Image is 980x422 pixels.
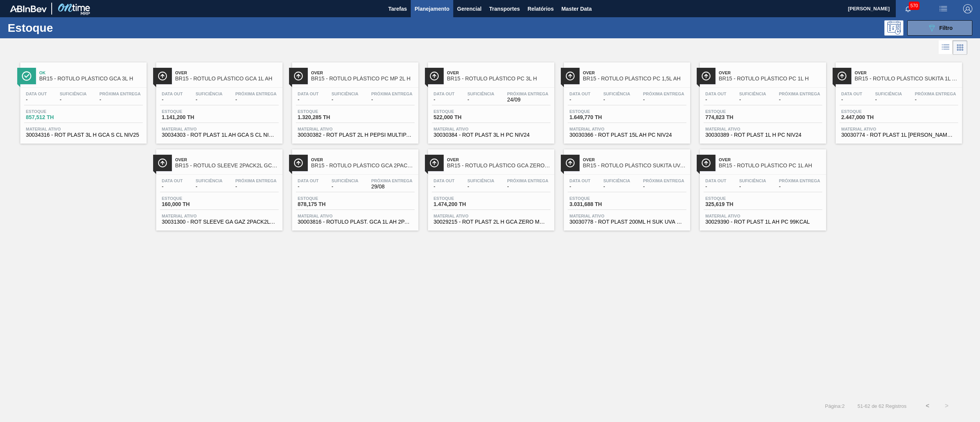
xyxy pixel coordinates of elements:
span: - [739,184,766,190]
span: Material ativo [298,127,413,131]
span: Estoque [570,196,623,201]
img: Ícone [158,71,167,81]
span: Material ativo [570,214,684,218]
span: - [706,97,727,103]
span: - [196,184,222,190]
img: Ícone [158,158,167,168]
img: Ícone [837,71,847,81]
span: 522,000 TH [434,114,487,120]
span: 30030389 - ROT PLAST 1L H PC NIV24 [706,132,820,138]
button: Filtro [907,20,972,36]
span: 160,000 TH [162,201,216,207]
a: ÍconeOkBR15 - RÓTULO PLÁSTICO GCA 3L HData out-Suficiência-Próxima Entrega-Estoque857,512 THMater... [15,57,150,144]
span: Material ativo [841,127,956,131]
button: Notificações [896,3,920,14]
span: BR15 - RÓTULO PLÁSTICO GCA 2PACK1L AH [311,163,415,168]
span: Over [447,70,550,75]
span: - [841,97,862,103]
span: 30030382 - ROT PLAST 2L H PEPSI MULTIPACK NIV24 [298,132,413,138]
a: ÍconeOverBR15 - RÓTULO PLÁSTICO PC 1L AHData out-Suficiência-Próxima Entrega-Estoque325,619 THMat... [694,144,830,231]
button: < [918,396,937,415]
span: Suficiência [739,178,766,183]
span: Próxima Entrega [915,92,956,96]
span: - [434,184,455,190]
span: Over [719,70,822,75]
span: - [100,97,141,103]
span: Over [583,157,686,162]
span: 878,175 TH [298,201,351,207]
span: Over [583,70,686,75]
span: Próxima Entrega [643,92,684,96]
span: BR15 - RÓTULO PLÁSTICO PC 1L AH [719,163,822,168]
span: - [235,97,277,103]
a: ÍconeOverBR15 - RÓTULO PLÁSTICO PC 1L HData out-Suficiência-Próxima Entrega-Estoque774,823 THMate... [694,57,830,144]
span: Gerencial [457,4,482,13]
span: - [739,97,766,103]
img: Ícone [22,71,31,81]
span: BR15 - RÓTULO PLÁSTICO SUKITA UVA MISTA 200ML H [583,163,686,168]
span: Estoque [706,109,759,114]
span: 30029215 - ROT PLAST 2L H GCA ZERO MULTIPACK NIV23 [434,219,549,225]
span: Over [175,157,279,162]
img: Ícone [565,71,575,81]
span: BR15 - RÓTULO PLÁSTICO PC MP 2L H [311,76,415,82]
span: - [706,184,727,190]
span: Data out [570,92,591,96]
span: 3.031,688 TH [570,201,623,207]
span: Data out [162,92,183,96]
span: - [603,97,630,103]
img: Logout [963,4,972,13]
span: Próxima Entrega [235,178,277,183]
span: Transportes [489,4,520,13]
img: Ícone [294,71,303,81]
span: Página : 2 [825,403,844,409]
span: Data out [298,92,319,96]
span: - [507,184,549,190]
span: 857,512 TH [26,114,80,120]
span: BR15 - RÓTULO PLÁSTICO PC 1L H [719,76,822,82]
img: Ícone [430,158,439,168]
div: Visão em Cards [953,40,967,55]
span: 30003816 - ROTULO PLAST. GCA 1L AH 2PACK1L NIV22 [298,219,413,225]
span: Master Data [561,4,591,13]
span: Próxima Entrega [779,92,820,96]
span: Material ativo [706,127,820,131]
span: 1.649,770 TH [570,114,623,120]
span: Estoque [298,196,351,201]
span: - [915,97,956,103]
span: - [779,97,820,103]
span: 30030774 - ROT PLAST 1L AH SUKITA NIV24 [841,132,956,138]
h1: Estoque [8,23,127,32]
a: ÍconeOverBR15 - RÓTULO PLÁSTICO PC 3L HData out-Suficiência-Próxima Entrega24/09Estoque522,000 TH... [422,57,558,144]
span: - [60,97,87,103]
a: ÍconeOverBR15 - RÓTULO SLEEVE 2PACK2L GCA + GCAZData out-Suficiência-Próxima Entrega-Estoque160,0... [150,144,286,231]
span: Próxima Entrega [235,92,277,96]
span: Suficiência [196,178,222,183]
span: Estoque [162,196,216,201]
span: Estoque [26,109,80,114]
span: - [332,97,358,103]
span: - [162,184,183,190]
span: Over [855,70,958,75]
span: - [332,184,358,190]
span: - [570,97,591,103]
span: 30029390 - ROT PLAST 1L AH PC 99KCAL [706,219,820,225]
span: Estoque [298,109,351,114]
span: BR15 - RÓTULO PLÁSTICO PC 3L H [447,76,550,82]
span: Próxima Entrega [371,92,413,96]
span: - [196,97,222,103]
span: Próxima Entrega [643,178,684,183]
span: Data out [706,92,727,96]
span: Próxima Entrega [507,178,549,183]
img: Ícone [701,71,711,81]
span: Estoque [434,196,487,201]
span: - [235,184,277,190]
a: ÍconeOverBR15 - RÓTULO PLÁSTICO SUKITA 1L AHData out-Suficiência-Próxima Entrega-Estoque2.447,000... [830,57,966,144]
a: ÍconeOverBR15 - RÓTULO PLÁSTICO GCA 2PACK1L AHData out-Suficiência-Próxima Entrega29/08Estoque878... [286,144,422,231]
div: Visão em Lista [939,40,953,55]
span: - [298,184,319,190]
span: BR15 - RÓTULO PLÁSTICO GCA 1L AH [175,76,279,82]
span: 30031300 - ROT SLEEVE GA GAZ 2PACK2L NIV24 [162,219,277,225]
img: Ícone [701,158,711,168]
span: 30034316 - ROT PLAST 3L H GCA S CL NIV25 [26,132,141,138]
